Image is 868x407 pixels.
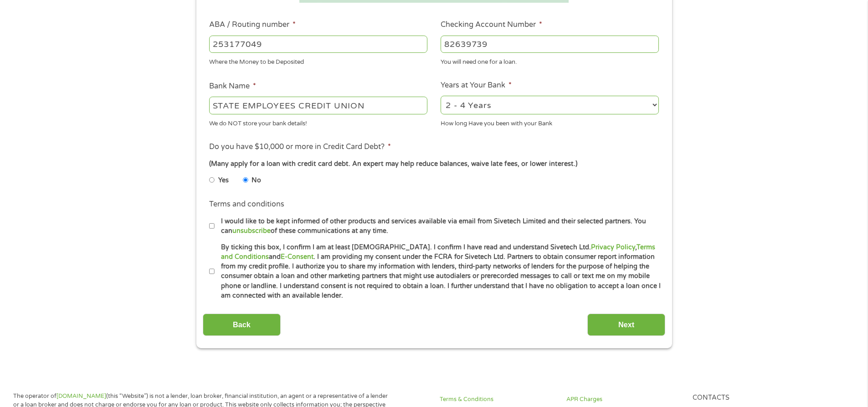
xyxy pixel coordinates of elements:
div: We do NOT store your bank details! [209,116,427,128]
label: I would like to be kept informed of other products and services available via email from Sivetech... [215,216,662,236]
label: Yes [218,175,229,185]
input: 345634636 [441,36,659,53]
label: Terms and conditions [209,200,284,209]
label: Bank Name [209,82,256,91]
a: Terms & Conditions [440,395,555,404]
h4: Contacts [693,394,808,402]
div: (Many apply for a loan with credit card debt. An expert may help reduce balances, waive late fees... [209,159,658,169]
input: Back [203,314,281,336]
label: Do you have $10,000 or more in Credit Card Debt? [209,142,391,152]
a: Privacy Policy [591,243,635,251]
a: Terms and Conditions [221,243,655,261]
div: You will need one for a loan. [441,55,659,67]
div: How long Have you been with your Bank [441,116,659,128]
label: No [252,175,261,185]
a: unsubscribe [232,227,271,235]
input: Next [587,314,665,336]
a: [DOMAIN_NAME] [56,392,106,400]
label: Checking Account Number [441,20,542,30]
label: Years at Your Bank [441,81,512,90]
input: 263177916 [209,36,427,53]
label: By ticking this box, I confirm I am at least [DEMOGRAPHIC_DATA]. I confirm I have read and unders... [215,242,662,301]
div: Where the Money to be Deposited [209,55,427,67]
label: ABA / Routing number [209,20,296,30]
a: E-Consent [281,253,313,261]
a: APR Charges [566,395,682,404]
